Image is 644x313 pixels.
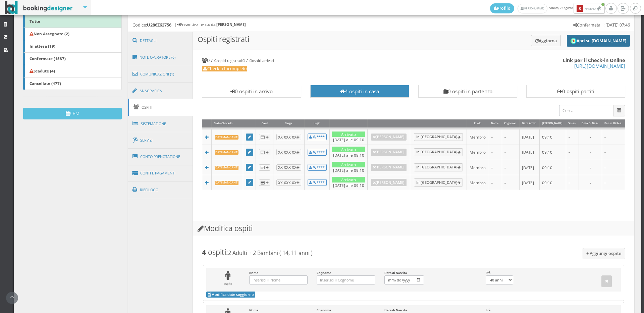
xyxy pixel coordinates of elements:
b: Dati mancanti [215,181,239,185]
button: Apri su [DOMAIN_NAME] [567,35,630,47]
h5: Codice: [132,22,171,28]
label: Età [486,271,513,284]
img: circle_logo_thumb.png [571,38,577,44]
td: Membro [467,128,489,145]
td: - [489,145,502,160]
td: - [602,160,625,175]
a: [PERSON_NAME] [371,164,407,171]
button: CRM [23,108,122,119]
b: 4 [202,247,206,257]
b: Confermate (1587) [30,56,66,61]
td: Membro [467,160,489,175]
div: Arrivato [332,132,365,137]
td: - [566,160,579,175]
a: [URL][DOMAIN_NAME] [574,63,625,69]
button: XX XXX XX [276,179,301,186]
a: [PERSON_NAME] [518,4,547,13]
a: Cancellate (477) [23,77,122,90]
button: XX XXX XX [276,149,301,155]
img: BookingDesigner.com [5,1,73,14]
button: XX XXX XX [276,134,301,140]
div: Sesso [566,119,579,128]
td: 09:10 [540,128,566,145]
a: Profilo [490,3,514,13]
button: Aggiorna [531,35,561,46]
td: [DATE] [520,128,540,145]
b: In attesa (19) [30,43,55,49]
td: Membro [467,175,489,190]
div: Data Arrivo [520,119,539,128]
div: Nome [489,119,502,128]
td: - [489,175,502,190]
div: Ruolo [467,119,489,128]
div: Stato Check-In [212,119,243,128]
a: In attesa (19) [23,40,122,53]
small: ospiti arrivati [252,58,274,63]
input: Cognome [317,275,375,284]
h3: : [202,248,625,257]
h3: 0 ospiti partiti [530,88,622,94]
td: - [579,145,602,160]
td: - [579,175,602,190]
small: ospiti registrati [217,58,242,63]
div: [PERSON_NAME] [540,119,566,128]
a: In [GEOGRAPHIC_DATA] [414,148,463,156]
a: In [GEOGRAPHIC_DATA] [414,133,463,141]
td: [DATE] [520,145,540,160]
td: - [566,175,579,190]
a: Riepilogo [128,181,193,199]
td: - [579,160,602,175]
div: Cognome [502,119,520,128]
small: 2 Adulti + 2 Bambini ( 14, 11 anni ) [228,249,313,257]
b: [PERSON_NAME] [216,22,246,27]
b: Cancellate (477) [30,81,61,86]
td: - [602,128,625,145]
a: Conto Prenotazione [128,148,193,165]
div: Paese di Res. [602,119,625,128]
td: 09:10 [540,160,566,175]
h5: Confermata il: [DATE] 07:46 [573,22,630,28]
button: XX XXX XX [276,164,301,171]
td: - [579,128,602,145]
td: [DATE] [520,160,540,175]
b: Non Assegnate (2) [30,31,69,36]
a: In [GEOGRAPHIC_DATA] [414,178,463,187]
td: [DATE] alle 09:10 [330,128,368,145]
input: Nome [249,275,308,284]
td: - [489,160,502,175]
b: U286Z62756 [147,22,171,28]
b: Scadute (4) [30,68,55,73]
b: Dati mancanti [215,166,239,170]
a: Tutte [23,15,122,28]
b: Tutte [30,18,40,24]
td: - [566,128,579,145]
span: Checkin Incompleto [202,66,247,71]
td: - [489,128,502,145]
a: Dettagli [128,32,193,49]
h3: Ospiti registrati [193,32,634,50]
td: - [502,128,520,145]
button: Modifica date soggiorno [206,292,255,298]
a: Anagrafica [128,82,193,100]
h3: Modifica ospiti [193,221,634,236]
a: Comunicazioni (1) [128,65,193,83]
a: In [GEOGRAPHIC_DATA] [414,163,463,171]
td: Membro [467,145,489,160]
div: Card [256,119,273,128]
b: Link per il Check-in Online [563,57,625,63]
td: [DATE] alle 09:10 [330,145,368,160]
a: [PERSON_NAME] [371,149,407,156]
td: - [502,145,520,160]
input: Cerca [559,105,613,116]
button: 3Notifiche [574,3,605,14]
td: [DATE] [520,175,540,190]
input: Data di Nascita [384,275,424,284]
a: Confermate (1587) [23,52,122,65]
a: Scadute (4) [23,65,122,77]
td: 09:10 [540,175,566,190]
a: Ospiti [128,99,193,116]
td: 09:10 [540,145,566,160]
label: Nome [249,271,308,284]
td: - [566,145,579,160]
a: Servizi [128,132,193,149]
